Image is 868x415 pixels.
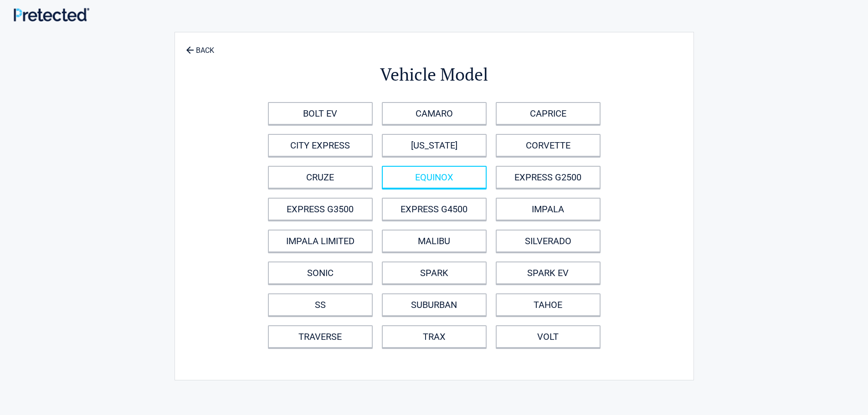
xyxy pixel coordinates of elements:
[496,325,601,348] a: VOLT
[382,261,487,284] a: SPARK
[268,261,373,284] a: SONIC
[496,166,601,189] a: EXPRESS G2500
[496,293,601,316] a: TAHOE
[382,230,487,252] a: MALIBU
[496,261,601,284] a: SPARK EV
[268,102,373,125] a: BOLT EV
[14,8,89,21] img: Main Logo
[382,293,487,316] a: SUBURBAN
[496,198,601,220] a: IMPALA
[268,166,373,189] a: CRUZE
[268,198,373,220] a: EXPRESS G3500
[382,102,487,125] a: CAMARO
[496,102,601,125] a: CAPRICE
[382,198,487,220] a: EXPRESS G4500
[382,166,487,189] a: EQUINOX
[382,325,487,348] a: TRAX
[268,134,373,157] a: CITY EXPRESS
[268,325,373,348] a: TRAVERSE
[225,63,643,86] h2: Vehicle Model
[184,38,216,54] a: BACK
[268,293,373,316] a: SS
[496,134,601,157] a: CORVETTE
[268,230,373,252] a: IMPALA LIMITED
[496,230,601,252] a: SILVERADO
[382,134,487,157] a: [US_STATE]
